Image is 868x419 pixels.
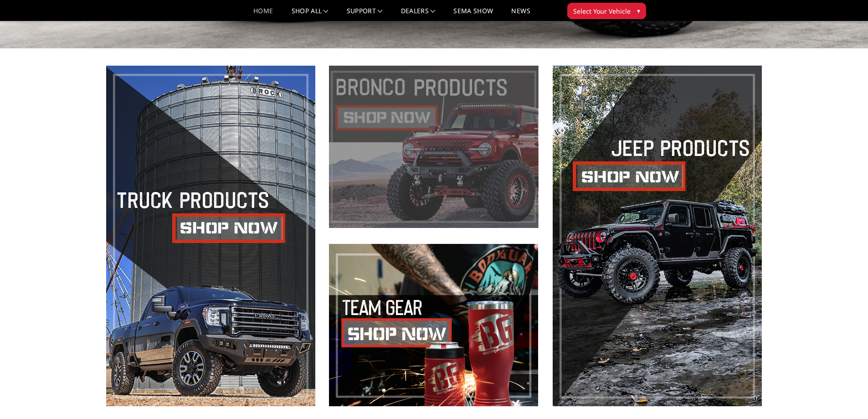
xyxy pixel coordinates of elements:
[401,8,436,21] a: Dealers
[573,6,631,16] span: Select Your Vehicle
[253,8,273,21] a: Home
[567,3,646,19] button: Select Your Vehicle
[292,8,329,21] a: shop all
[511,8,530,21] a: News
[347,8,383,21] a: Support
[637,6,640,16] span: ▾
[453,8,493,21] a: SEMA Show
[822,375,868,419] iframe: Chat Widget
